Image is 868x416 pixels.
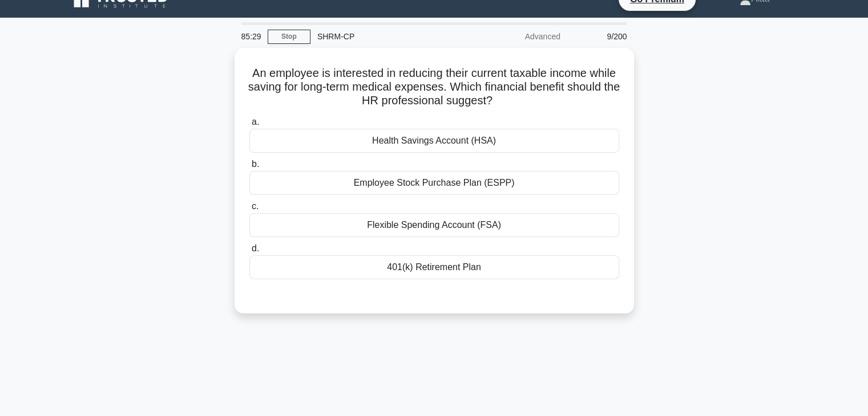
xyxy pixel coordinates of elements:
div: Flexible Spending Account (FSA) [249,213,619,237]
div: Employee Stock Purchase Plan (ESPP) [249,171,619,195]
span: a. [252,117,259,127]
h5: An employee is interested in reducing their current taxable income while saving for long-term med... [248,66,620,108]
div: Health Savings Account (HSA) [249,129,619,153]
div: SHRM-CP [310,25,467,48]
div: 401(k) Retirement Plan [249,255,619,279]
span: b. [252,159,259,169]
span: c. [252,201,259,211]
div: Advanced [467,25,567,48]
div: 85:29 [235,25,268,48]
a: Stop [268,30,310,44]
div: 9/200 [567,25,634,48]
span: d. [252,243,259,253]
